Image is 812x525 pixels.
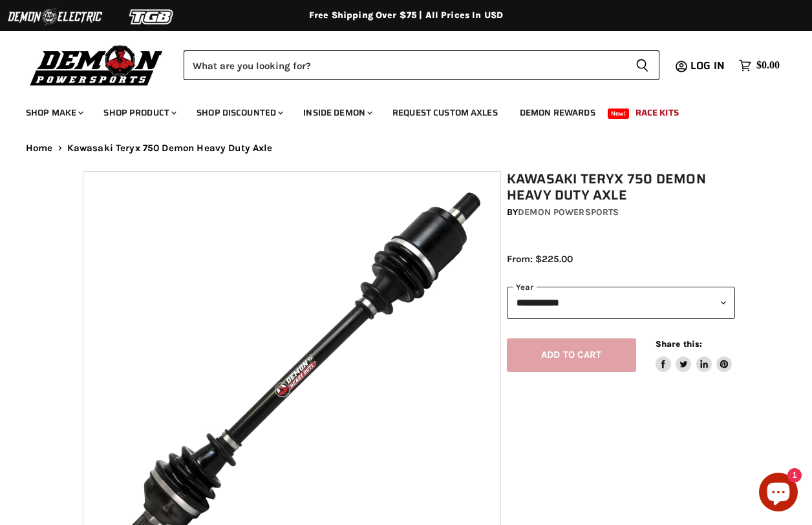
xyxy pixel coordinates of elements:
[94,99,184,126] a: Shop Product
[626,99,689,126] a: Race Kits
[26,143,53,154] a: Home
[184,50,659,80] form: Product
[507,171,735,203] h1: Kawasaki Teryx 750 Demon Heavy Duty Axle
[294,99,380,126] a: Inside Demon
[510,99,605,126] a: Demon Rewards
[518,207,619,218] a: Demon Powersports
[656,339,702,349] span: Share this:
[16,99,91,126] a: Shop Make
[756,59,780,72] span: $0.00
[16,94,776,126] ul: Main menu
[184,50,625,80] input: Search
[507,253,573,265] span: From: $225.00
[507,205,735,220] div: by
[656,338,732,373] aside: Share this:
[383,99,507,126] a: Request Custom Axles
[26,42,167,88] img: Demon Powersports
[625,50,659,80] button: Search
[187,99,291,126] a: Shop Discounted
[690,57,725,74] span: Log in
[507,287,735,318] select: year
[67,143,273,154] span: Kawasaki Teryx 750 Demon Heavy Duty Axle
[608,108,630,119] span: New!
[755,473,802,515] inbox-online-store-chat: Shopify online store chat
[732,56,786,75] a: $0.00
[6,5,103,29] img: Demon Electric Logo 2
[685,60,732,72] a: Log in
[103,5,200,29] img: TGB Logo 2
